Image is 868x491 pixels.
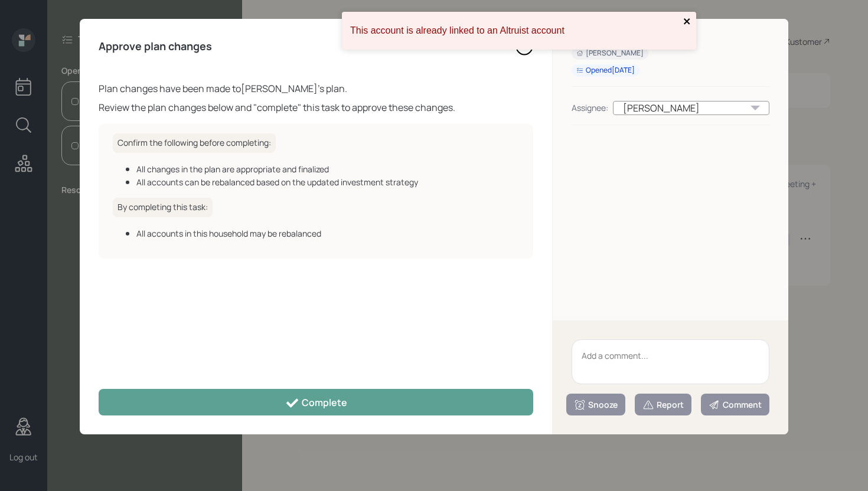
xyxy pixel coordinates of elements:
[613,101,769,115] div: [PERSON_NAME]
[576,48,644,58] div: [PERSON_NAME]
[642,399,684,411] div: Report
[136,163,519,175] div: All changes in the plan are appropriate and finalized
[635,394,691,415] button: Report
[566,394,625,415] button: Snooze
[576,66,635,76] div: Opened [DATE]
[99,40,212,53] h4: Approve plan changes
[572,102,608,114] div: Assignee:
[99,100,533,114] div: Review the plan changes below and "complete" this task to approve these changes.
[136,176,519,188] div: All accounts can be rebalanced based on the updated investment strategy
[113,198,213,217] h6: By completing this task:
[99,389,533,415] button: Complete
[99,81,533,96] div: Plan changes have been made to [PERSON_NAME] 's plan.
[113,133,276,153] h6: Confirm the following before completing:
[709,399,762,411] div: Comment
[701,394,769,415] button: Comment
[350,25,680,36] div: This account is already linked to an Altruist account
[285,396,347,410] div: Complete
[683,17,691,28] button: close
[136,227,519,240] div: All accounts in this household may be rebalanced
[574,399,618,411] div: Snooze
